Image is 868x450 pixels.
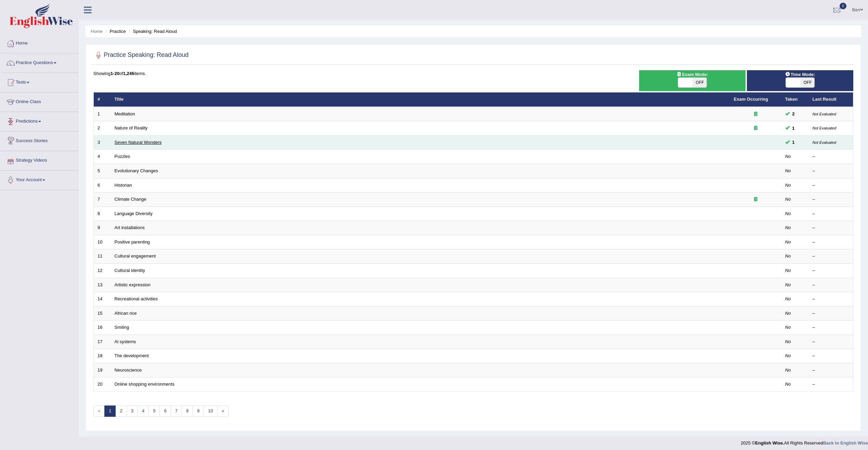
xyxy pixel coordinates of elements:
[813,211,850,217] div: –
[94,306,111,321] td: 15
[813,339,850,345] div: –
[127,405,138,417] a: 3
[94,207,111,221] td: 8
[813,381,850,388] div: –
[755,440,784,446] strong: English Wise.
[93,405,105,417] span: «
[813,112,836,116] small: Not Evaluated
[813,168,850,174] div: –
[115,339,136,344] a: Al systems
[171,405,182,417] a: 7
[182,405,193,417] a: 8
[734,125,778,132] div: Exam occurring question
[94,92,111,107] th: #
[782,71,818,78] span: Time Mode:
[115,140,162,145] a: Seven Natural Wonders
[813,324,850,331] div: –
[94,164,111,178] td: 5
[104,405,116,417] a: 1
[94,349,111,363] td: 18
[94,278,111,292] td: 13
[94,121,111,136] td: 2
[790,125,798,132] span: You can still take this question
[104,28,126,35] li: Practice
[115,296,158,301] a: Recreational activities
[813,126,836,130] small: Not Evaluated
[785,183,791,188] em: No
[115,225,145,230] a: Art installations
[193,405,204,417] a: 9
[115,282,151,287] a: Artistic expression
[813,253,850,260] div: –
[115,311,137,316] a: African rice
[93,50,189,60] h2: Practice Speaking: Read Aloud
[115,111,135,116] a: Meditation
[94,150,111,164] td: 4
[813,310,850,317] div: –
[0,151,78,168] a: Strategy Videos
[813,282,850,288] div: –
[741,436,868,446] div: 2025 © All Rights Reserved
[813,225,850,231] div: –
[115,405,127,417] a: 2
[94,221,111,235] td: 9
[115,125,148,130] a: Nature of Reality
[734,97,768,102] a: Exam Occurring
[94,263,111,278] td: 12
[639,70,746,91] div: Show exams occurring in exams
[94,363,111,377] td: 19
[785,225,791,230] em: No
[115,382,175,387] a: Online shopping environments
[785,367,791,373] em: No
[0,92,78,110] a: Online Class
[823,440,868,446] a: Back to English Wise
[123,71,134,76] b: 1,246
[115,325,129,330] a: Smiling
[115,268,145,273] a: Cultural identity
[785,353,791,358] em: No
[94,192,111,207] td: 7
[785,282,791,287] em: No
[809,92,853,107] th: Last Result
[674,71,711,78] span: Exam Mode:
[785,382,791,387] em: No
[692,78,707,87] span: OFF
[217,405,229,417] a: »
[115,197,146,202] a: Climate Change
[785,311,791,316] em: No
[734,111,778,117] div: Exam occurring question
[0,112,78,129] a: Predictions
[115,183,132,188] a: Historian
[115,253,156,259] a: Cultural engagement
[785,154,791,159] em: No
[785,239,791,245] em: No
[785,339,791,344] em: No
[138,405,149,417] a: 4
[785,197,791,202] em: No
[94,107,111,121] td: 1
[813,267,850,274] div: –
[94,135,111,150] td: 3
[115,353,149,358] a: The development
[115,211,153,216] a: Language Diversity
[111,92,730,107] th: Title
[127,28,177,35] li: Speaking: Read Aloud
[813,153,850,160] div: –
[813,140,836,145] small: Not Evaluated
[115,367,142,373] a: Neuroscience
[115,154,130,159] a: Puzzles
[159,405,171,417] a: 6
[790,110,798,117] span: You can still take this question
[813,196,850,203] div: –
[111,71,119,76] b: 1-20
[813,182,850,189] div: –
[734,196,778,203] div: Exam occurring question
[115,239,150,245] a: Positive parenting
[94,321,111,335] td: 16
[94,235,111,249] td: 10
[785,253,791,259] em: No
[94,335,111,349] td: 17
[0,73,78,90] a: Tests
[94,178,111,192] td: 6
